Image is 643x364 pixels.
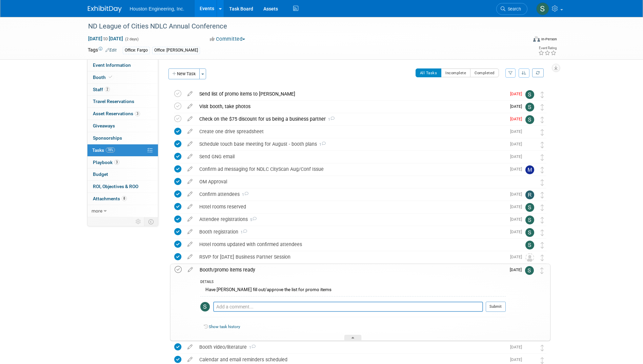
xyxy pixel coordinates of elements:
[247,345,256,350] span: 1
[87,168,158,180] a: Budget
[541,167,544,173] i: Move task
[87,144,158,156] a: Tasks78%
[486,302,506,312] button: Submit
[538,46,557,50] div: Event Rating
[525,266,534,275] img: Savannah Hartsoch
[541,37,557,42] div: In-Person
[133,217,144,226] td: Personalize Event Tab Strip
[196,113,506,125] div: Check on the $75 discount for us being a business partner
[196,151,506,162] div: Send GNG email
[87,157,158,168] a: Playbook3
[87,96,158,107] a: Travel Reservations
[135,111,140,116] span: 3
[525,153,534,162] img: Heidi Joarnt
[487,35,557,45] div: Event Format
[87,193,158,205] a: Attachments8
[541,154,544,161] i: Move task
[470,68,499,77] button: Completed
[510,345,525,349] span: [DATE]
[184,229,196,235] a: edit
[510,357,525,362] span: [DATE]
[525,228,534,237] img: Savannah Hartsoch
[541,129,544,136] i: Move task
[93,196,127,201] span: Attachments
[525,241,534,249] img: Savannah Hartsoch
[240,193,248,197] span: 1
[541,179,544,186] i: Move task
[109,75,112,79] i: Booth reservation complete
[525,90,534,99] img: Savannah Hartsoch
[541,255,544,261] i: Move task
[88,36,123,42] span: [DATE] [DATE]
[184,241,196,247] a: edit
[87,72,158,83] a: Booth
[196,341,506,353] div: Booth video/literature
[93,123,115,128] span: Giveaways
[184,267,196,273] a: edit
[510,217,525,222] span: [DATE]
[200,280,506,285] div: DETAILS
[525,178,534,187] img: Heidi Joarnt
[510,92,525,96] span: [DATE]
[525,165,534,174] img: Matt Thompson
[87,132,158,144] a: Sponsorships
[88,46,117,54] td: Tags
[152,47,200,54] div: Office: [PERSON_NAME]
[196,126,506,137] div: Create one drive spreadsheet
[525,140,534,149] img: Heidi Joarnt
[525,253,534,262] img: Unassigned
[416,68,442,77] button: All Tasks
[510,267,525,272] span: [DATE]
[525,190,534,199] img: randy engelstad
[184,166,196,172] a: edit
[536,2,549,15] img: Savannah Hartsoch
[184,357,196,363] a: edit
[510,229,525,234] span: [DATE]
[196,101,506,112] div: Visit booth, take photos
[130,6,184,12] span: Houston Engineering, Inc.
[533,36,540,42] img: Format-Inperson.png
[93,184,138,189] span: ROI, Objectives & ROO
[541,92,544,98] i: Move task
[184,216,196,222] a: edit
[510,204,525,209] span: [DATE]
[200,302,210,311] img: Savannah Hartsoch
[184,116,196,122] a: edit
[541,192,544,198] i: Move task
[184,191,196,197] a: edit
[525,128,534,137] img: Heidi Joarnt
[248,218,257,222] span: 5
[510,154,525,159] span: [DATE]
[184,344,196,350] a: edit
[87,59,158,71] a: Event Information
[123,47,150,54] div: Office: Fargo
[532,68,544,77] a: Refresh
[87,181,158,193] a: ROI, Objectives & ROO
[209,324,240,329] a: Show task history
[184,128,196,135] a: edit
[184,91,196,97] a: edit
[541,242,544,248] i: Move task
[510,255,525,259] span: [DATE]
[196,201,506,213] div: Hotel rooms reserved
[525,103,534,112] img: Shawn Mistelski
[184,154,196,160] a: edit
[106,147,115,153] span: 78%
[207,36,248,43] button: Committed
[196,226,506,238] div: Booth registration
[87,84,158,96] a: Staff2
[496,3,527,15] a: Search
[184,204,196,210] a: edit
[510,129,525,134] span: [DATE]
[93,135,122,141] span: Sponsorships
[93,171,108,177] span: Budget
[93,160,119,165] span: Playbook
[105,48,117,53] a: Edit
[93,99,134,104] span: Travel Reservations
[196,138,506,150] div: Schedule touch base meeting for August - booth plans
[510,167,525,171] span: [DATE]
[196,163,506,175] div: Confirm ad messaging for NDLC CityScan Aug/Conf Issue
[93,111,140,116] span: Asset Reservations
[92,147,115,153] span: Tasks
[510,104,525,109] span: [DATE]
